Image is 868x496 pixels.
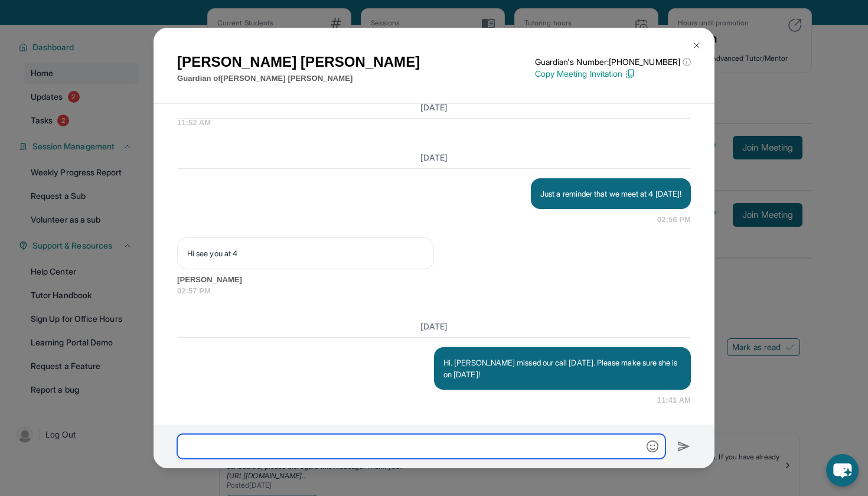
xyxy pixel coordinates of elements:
[540,188,681,200] p: Just a reminder that we meet at 4 [DATE]!
[657,214,691,226] span: 02:56 PM
[535,68,691,80] p: Copy Meeting Invitation
[177,321,691,332] h3: [DATE]
[647,440,658,452] img: Emoji
[692,41,701,50] img: Close Icon
[657,394,691,406] span: 11:41 AM
[177,152,691,164] h3: [DATE]
[443,357,681,380] p: Hi. [PERSON_NAME] missed our call [DATE]. Please make sure she is on [DATE]!
[177,73,420,84] p: Guardian of [PERSON_NAME] [PERSON_NAME]
[177,285,691,297] span: 02:57 PM
[826,454,859,487] button: chat-button
[177,274,691,286] span: [PERSON_NAME]
[177,102,691,113] h3: [DATE]
[535,56,691,68] p: Guardian's Number: [PHONE_NUMBER]
[683,56,691,68] span: ⓘ
[187,247,424,259] p: Hi see you at 4
[677,439,691,453] img: Send icon
[177,117,691,129] span: 11:52 AM
[625,68,635,79] img: Copy Icon
[177,51,420,73] h1: [PERSON_NAME] [PERSON_NAME]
